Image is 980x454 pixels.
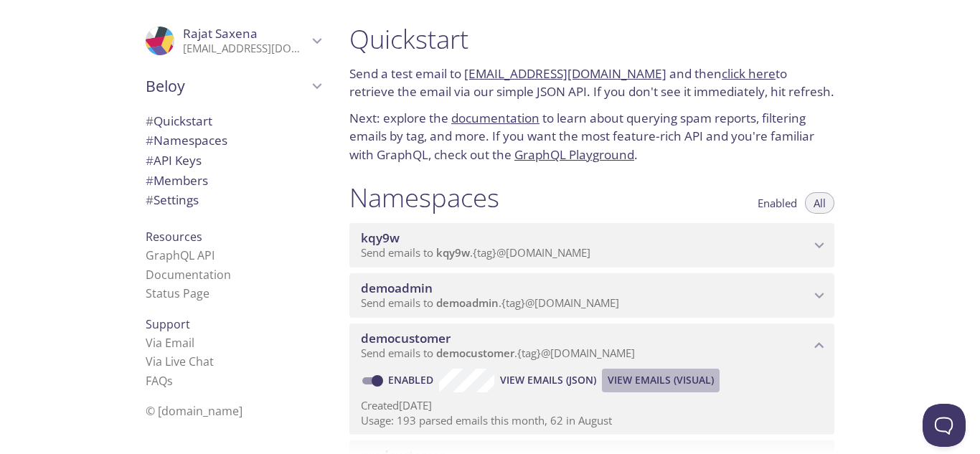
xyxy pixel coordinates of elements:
span: # [146,132,154,148]
button: All [805,192,834,214]
span: Send emails to . {tag} @[DOMAIN_NAME] [361,295,619,310]
div: demoadmin namespace [349,273,834,318]
a: Documentation [146,267,231,283]
p: Usage: 193 parsed emails this month, 62 in August [361,413,823,428]
a: Status Page [146,285,209,301]
span: demoadmin [361,280,433,296]
h1: Namespaces [349,181,499,214]
div: API Keys [134,151,332,171]
a: GraphQL API [146,247,215,263]
div: democustomer namespace [349,323,834,368]
span: s [167,373,173,389]
a: FAQ [146,373,173,389]
p: Send a test email to and then to retrieve the email via our simple JSON API. If you don't see it ... [349,65,834,101]
span: kqy9w [361,230,400,246]
a: Enabled [386,373,439,387]
span: View Emails (JSON) [500,372,596,389]
span: Resources [146,229,202,245]
span: # [146,113,154,129]
span: # [146,172,154,189]
span: API Keys [146,152,202,169]
div: Beloy [134,67,332,105]
div: Namespaces [134,131,332,151]
div: kqy9w namespace [349,223,834,268]
div: Quickstart [134,111,332,131]
span: Support [146,316,190,332]
span: Quickstart [146,113,212,129]
span: Send emails to . {tag} @[DOMAIN_NAME] [361,346,635,360]
span: # [146,191,154,208]
div: Rajat Saxena [134,17,332,65]
span: # [146,152,154,169]
span: democustomer [436,346,514,360]
div: Members [134,171,332,191]
a: Via Email [146,335,194,351]
a: Via Live Chat [146,354,214,369]
span: © [DOMAIN_NAME] [146,403,242,419]
span: Settings [146,191,199,208]
a: documentation [451,110,540,126]
span: Namespaces [146,132,227,148]
button: View Emails (JSON) [494,369,602,392]
button: View Emails (Visual) [602,369,720,392]
button: Enabled [749,192,806,214]
a: [EMAIL_ADDRESS][DOMAIN_NAME] [464,65,666,82]
span: democustomer [361,330,451,346]
span: kqy9w [436,245,470,260]
p: [EMAIL_ADDRESS][DOMAIN_NAME] [183,42,308,56]
span: Rajat Saxena [183,25,258,42]
div: Team Settings [134,190,332,210]
a: click here [722,65,776,82]
p: Created [DATE] [361,398,823,413]
span: demoadmin [436,295,499,310]
span: Send emails to . {tag} @[DOMAIN_NAME] [361,245,590,260]
p: Next: explore the to learn about querying spam reports, filtering emails by tag, and more. If you... [349,109,834,164]
span: Beloy [146,76,308,96]
iframe: Help Scout Beacon - Open [923,404,966,447]
a: GraphQL Playground [514,146,634,163]
span: View Emails (Visual) [608,372,714,389]
h1: Quickstart [349,23,834,55]
span: Members [146,172,208,189]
